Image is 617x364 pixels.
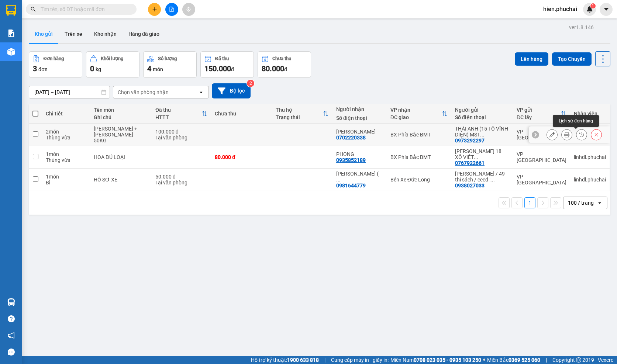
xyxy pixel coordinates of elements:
span: notification [8,332,15,339]
div: Bến Xe Đức Long [390,177,448,183]
strong: 1900 633 818 [287,357,319,363]
div: CHU HIỆP [336,129,383,135]
sup: 1 [590,3,596,8]
div: THÁI ANH (15 TÔ VĨNH DIỆN) MST (5801400626) [455,126,509,138]
span: ... [480,132,485,138]
div: 0767922661 [455,160,485,166]
span: plus [152,7,157,12]
div: 0935852189 [336,157,366,163]
img: warehouse-icon [7,298,15,306]
span: Cung cấp máy in - giấy in: [331,356,389,364]
svg: open [198,89,204,95]
button: Kho nhận [88,25,123,43]
button: Lên hàng [515,52,548,66]
div: HỒNG CHÍN + HỒNG GIÒN [94,126,148,138]
div: Lịch sử đơn hàng [553,115,599,127]
span: món [153,66,163,72]
button: file-add [165,3,178,16]
div: linhdl.phuchai [574,177,606,183]
button: aim [182,3,195,16]
div: 80.000 đ [215,154,268,160]
div: Người gửi [455,107,509,113]
div: Chưa thu [215,111,268,117]
span: 4 [147,64,151,73]
span: 80.000 [262,64,284,73]
div: HTTT [155,114,201,120]
img: logo-vxr [6,5,16,16]
div: Thùng vừa [46,135,86,141]
span: 150.000 [204,64,231,73]
span: | [324,356,325,364]
span: aim [186,7,191,12]
svg: open [597,200,603,206]
div: HỒ SƠ XE [94,177,148,183]
span: đ [231,66,234,72]
div: 50.000 đ [155,174,207,180]
span: Hỗ trợ kỹ thuật: [251,356,319,364]
span: đơn [38,66,48,72]
button: Bộ lọc [212,83,251,98]
div: Bì [46,180,86,186]
img: icon-new-feature [586,6,593,13]
span: ... [490,177,495,183]
div: BX Phía Bắc BMT [390,132,448,138]
div: Trần Thị Tiểu Mi (Lê Duẩn)CCCD: 064300010409 [336,171,383,183]
span: 3 [33,64,37,73]
strong: 0708 023 035 - 0935 103 250 [414,357,481,363]
button: Số lượng4món [143,51,197,78]
th: Toggle SortBy [513,104,570,124]
span: đ [284,66,287,72]
div: Đơn hàng [44,56,64,61]
button: Tạo Chuyến [552,52,592,66]
div: 1 món [46,151,86,157]
button: plus [148,3,161,16]
div: ĐC giao [390,114,442,120]
div: Sửa đơn hàng [547,129,558,140]
span: Miền Nam [390,356,481,364]
span: ... [474,154,478,160]
div: ĐC lấy [517,114,561,120]
img: warehouse-icon [7,48,15,56]
div: Khối lượng [101,56,123,61]
span: kg [96,66,101,72]
div: Trạng thái [276,114,323,120]
div: ver 1.8.146 [569,23,594,31]
img: solution-icon [7,30,15,37]
div: 0938027033 [455,183,485,188]
div: PHONG [336,151,383,157]
div: Đã thu [215,56,229,61]
strong: 0369 525 060 [509,357,540,363]
div: VP [GEOGRAPHIC_DATA] [517,174,566,186]
span: question-circle [8,315,15,322]
span: caret-down [603,6,610,13]
div: HOA ĐỦ LOẠI [94,154,148,160]
div: 0973292297 [455,138,485,143]
div: 1 món [46,174,86,180]
button: Hàng đã giao [123,25,165,43]
button: Chưa thu80.000đ [258,51,311,78]
span: search [31,7,36,12]
input: Tìm tên, số ĐT hoặc mã đơn [41,5,128,13]
span: 1 [592,3,594,8]
div: Thu hộ [276,107,323,113]
span: 0 [90,64,94,73]
div: Số điện thoại [455,114,509,120]
div: 100 / trang [568,199,594,207]
span: | [546,356,547,364]
button: Đơn hàng3đơn [29,51,82,78]
div: BX Phía Bắc BMT [390,154,448,160]
button: 1 [524,197,535,208]
span: hien.phuchai [537,4,583,14]
div: Ghi chú [94,114,148,120]
div: Tại văn phòng [155,135,207,141]
button: caret-down [600,3,613,16]
div: VP [GEOGRAPHIC_DATA] [517,151,566,163]
div: 0702220338 [336,135,366,141]
th: Toggle SortBy [272,104,333,124]
span: copyright [576,357,581,363]
div: VP nhận [390,107,442,113]
div: 0981644779 [336,183,366,188]
input: Select a date range. [29,86,110,98]
button: Đã thu150.000đ [200,51,254,78]
span: file-add [169,7,174,12]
